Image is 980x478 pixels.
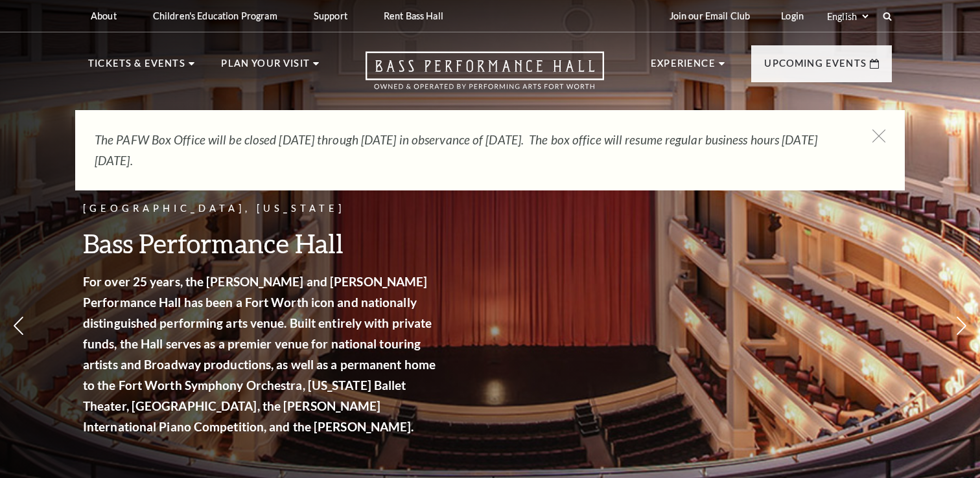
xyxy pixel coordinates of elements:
p: Tickets & Events [88,56,185,79]
h3: Bass Performance Hall [83,227,439,260]
p: Experience [651,56,716,79]
p: Rent Bass Hall [384,10,443,21]
em: The PAFW Box Office will be closed [DATE] through [DATE] in observance of [DATE]. The box office ... [95,132,817,168]
select: Select: [824,10,870,23]
p: [GEOGRAPHIC_DATA], [US_STATE] [83,201,439,217]
p: About [91,10,117,21]
p: Support [314,10,347,21]
p: Upcoming Events [764,56,867,79]
strong: For over 25 years, the [PERSON_NAME] and [PERSON_NAME] Performance Hall has been a Fort Worth ico... [83,274,436,434]
p: Plan Your Visit [221,56,310,79]
p: Children's Education Program [153,10,277,21]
